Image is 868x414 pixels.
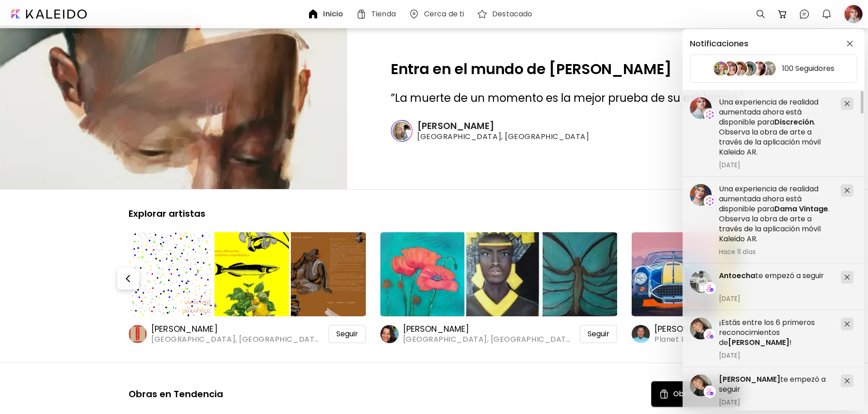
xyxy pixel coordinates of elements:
button: closeButton [843,36,857,51]
span: Hace 11 días [719,248,833,256]
span: [DATE] [719,351,833,359]
span: [DATE] [719,161,833,169]
h5: Una experiencia de realidad aumentada ahora está disponible para . Observa la obra de arte a trav... [719,97,833,157]
h5: ¡Estás entre los 6 primeros reconocimientos de ! [719,318,833,348]
h5: Una experiencia de realidad aumentada ahora está disponible para . Observa la obra de arte a trav... [719,184,833,244]
span: [PERSON_NAME] [719,374,780,384]
span: [DATE] [719,398,833,406]
img: closeButton [847,40,853,47]
span: [PERSON_NAME] [728,337,789,348]
span: Antoecha [719,270,755,281]
h5: te empezó a seguir [719,374,833,394]
h5: Notificaciones [690,39,748,48]
span: Dama Vintage [774,204,828,214]
h5: 100 Seguidores [782,64,834,73]
h5: te empezó a seguir [719,271,833,281]
span: [DATE] [719,294,833,303]
span: Discreción [774,117,814,127]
